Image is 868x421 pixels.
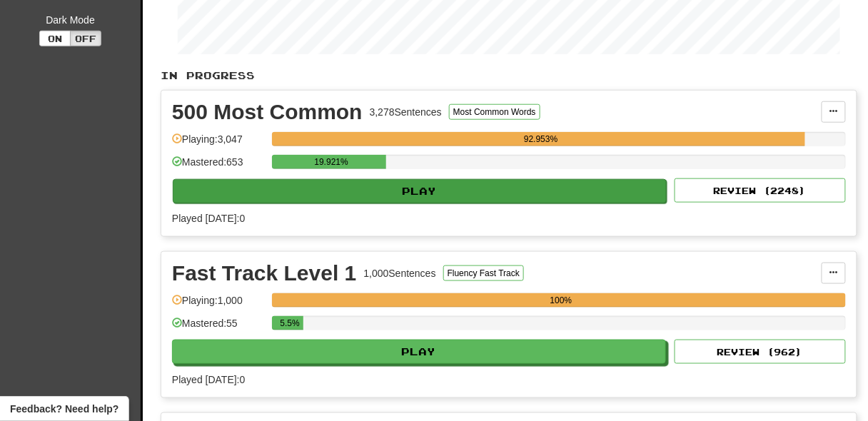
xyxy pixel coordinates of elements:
[172,132,265,156] div: Playing: 3,047
[443,265,524,281] button: Fluency Fast Track
[172,293,265,317] div: Playing: 1,000
[172,101,363,123] div: 500 Most Common
[172,155,265,178] div: Mastered: 653
[364,266,436,280] div: 1,000 Sentences
[70,31,101,46] button: Off
[449,104,540,120] button: Most Common Words
[173,179,667,203] button: Play
[172,340,666,364] button: Play
[172,213,245,224] span: Played [DATE]: 0
[11,13,130,27] div: Dark Mode
[172,316,265,340] div: Mastered: 55
[172,263,357,284] div: Fast Track Level 1
[276,132,805,146] div: 92.953%
[161,69,857,83] p: In Progress
[276,155,386,169] div: 19.921%
[370,105,442,119] div: 3,278 Sentences
[276,293,846,308] div: 100%
[675,340,846,364] button: Review (962)
[675,178,846,203] button: Review (2248)
[276,316,303,330] div: 5.5%
[39,31,71,46] button: On
[172,374,245,385] span: Played [DATE]: 0
[10,402,118,416] span: Open feedback widget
